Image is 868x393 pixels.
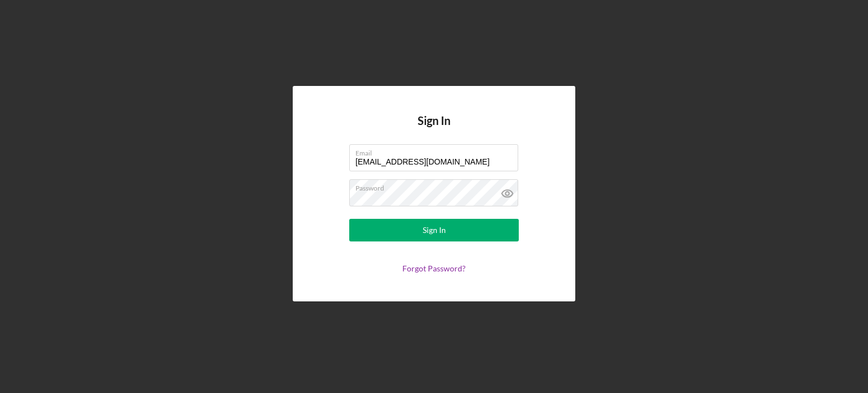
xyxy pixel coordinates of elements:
[402,264,466,273] a: Forgot Password?
[349,219,519,241] button: Sign In
[418,114,450,144] h4: Sign In
[355,145,518,157] label: Email
[423,219,446,241] div: Sign In
[355,180,518,192] label: Password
